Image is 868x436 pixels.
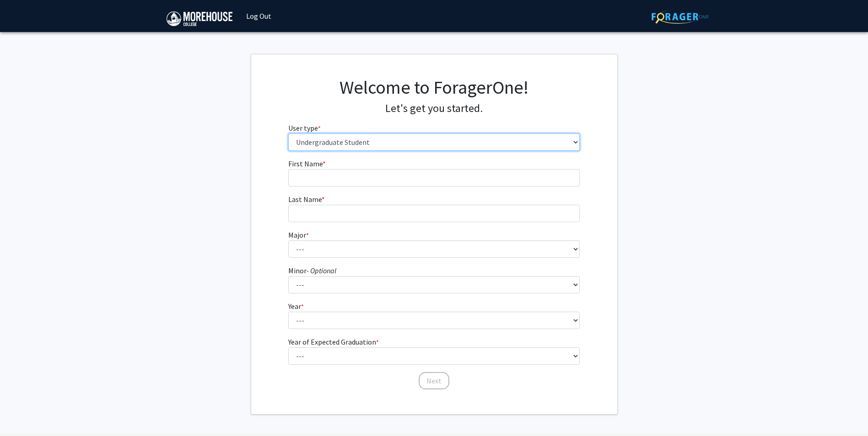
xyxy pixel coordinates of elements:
[288,336,379,347] label: Year of Expected Graduation
[7,395,39,429] iframe: Chat
[419,372,449,389] button: Next
[307,266,336,275] i: - Optional
[288,76,580,98] h1: Welcome to ForagerOne!
[288,301,304,312] label: Year
[288,195,322,204] span: Last Name
[288,265,336,276] label: Minor
[288,229,309,240] label: Major
[167,11,232,26] img: Morehouse College Logo
[652,10,709,24] img: ForagerOne Logo
[288,102,580,115] h4: Let's get you started.
[288,122,321,133] label: User type
[288,159,323,168] span: First Name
